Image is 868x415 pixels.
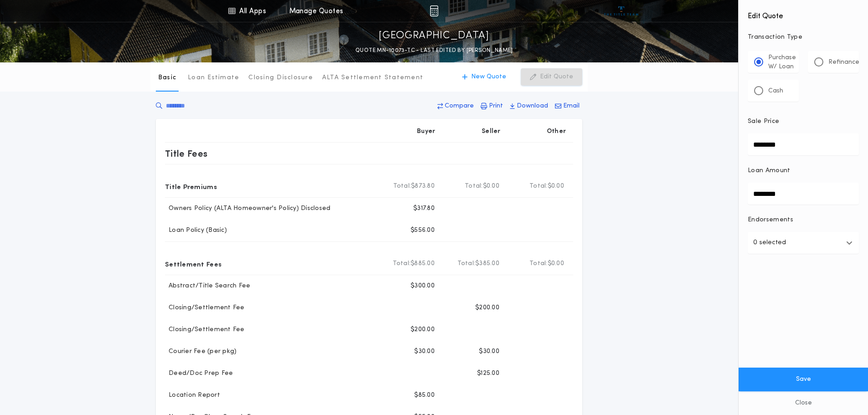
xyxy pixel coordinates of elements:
[414,347,435,356] p: $30.00
[529,259,548,268] b: Total:
[411,282,435,291] p: $300.00
[768,87,783,96] p: Cash
[165,303,245,313] p: Closing/Settlement Fee
[552,98,582,114] button: Email
[165,226,227,235] p: Loan Policy (Basic)
[417,127,435,136] p: Buyer
[547,127,566,136] p: Other
[165,179,217,194] p: Title Premiums
[477,369,499,378] p: $125.00
[563,102,580,111] p: Email
[517,102,548,111] p: Download
[548,182,564,191] span: $0.00
[489,102,503,111] p: Print
[165,204,330,213] p: Owners Policy (ALTA Homeowner's Policy) Disclosed
[379,29,489,43] p: [GEOGRAPHIC_DATA]
[411,182,435,191] span: $873.80
[482,127,501,136] p: Seller
[748,133,859,155] input: Sale Price
[165,391,220,400] p: Location Report
[483,182,499,191] span: $0.00
[465,182,483,191] b: Total:
[165,325,245,334] p: Closing/Settlement Fee
[748,117,779,126] p: Sale Price
[445,102,474,111] p: Compare
[507,98,551,114] button: Download
[748,33,859,42] p: Transaction Type
[739,391,868,415] button: Close
[414,391,435,400] p: $85.00
[430,5,438,16] img: img
[322,73,423,82] p: ALTA Settlement Statement
[411,226,435,235] p: $556.00
[748,232,859,254] button: 0 selected
[411,259,435,268] span: $885.00
[471,72,506,82] p: New Quote
[248,73,313,82] p: Closing Disclosure
[393,259,411,268] b: Total:
[413,204,435,213] p: $317.80
[453,68,515,86] button: New Quote
[165,282,250,291] p: Abstract/Title Search Fee
[479,347,499,356] p: $30.00
[768,53,796,72] p: Purchase W/ Loan
[475,259,499,268] span: $385.00
[748,215,859,225] p: Endorsements
[748,166,791,175] p: Loan Amount
[540,72,573,82] p: Edit Quote
[748,5,859,22] h4: Edit Quote
[753,237,786,248] p: 0 selected
[748,183,859,205] input: Loan Amount
[529,182,548,191] b: Total:
[158,73,176,82] p: Basic
[828,58,859,67] p: Refinance
[165,369,233,378] p: Deed/Doc Prep Fee
[548,259,564,268] span: $0.00
[393,182,411,191] b: Total:
[165,347,236,356] p: Courier Fee (per pkg)
[739,368,868,391] button: Save
[435,98,477,114] button: Compare
[355,46,513,55] p: QUOTE MN-10073-TC - LAST EDITED BY [PERSON_NAME]
[165,256,221,271] p: Settlement Fees
[165,146,208,161] p: Title Fees
[475,303,499,313] p: $200.00
[604,6,638,15] img: vs-icon
[411,325,435,334] p: $200.00
[478,98,506,114] button: Print
[521,68,582,86] button: Edit Quote
[457,259,476,268] b: Total:
[188,73,239,82] p: Loan Estimate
